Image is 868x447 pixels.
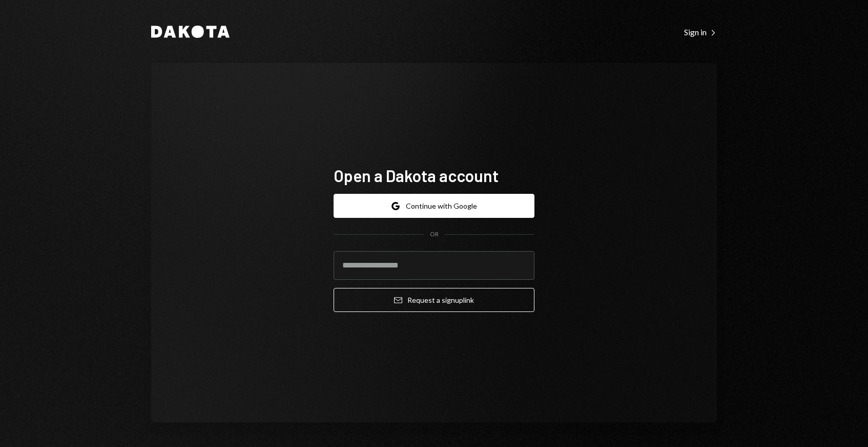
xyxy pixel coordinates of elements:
[684,26,717,37] a: Sign in
[430,230,439,239] div: OR
[684,27,717,37] div: Sign in
[334,194,534,218] button: Continue with Google
[334,165,534,186] h1: Open a Dakota account
[334,288,534,312] button: Request a signuplink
